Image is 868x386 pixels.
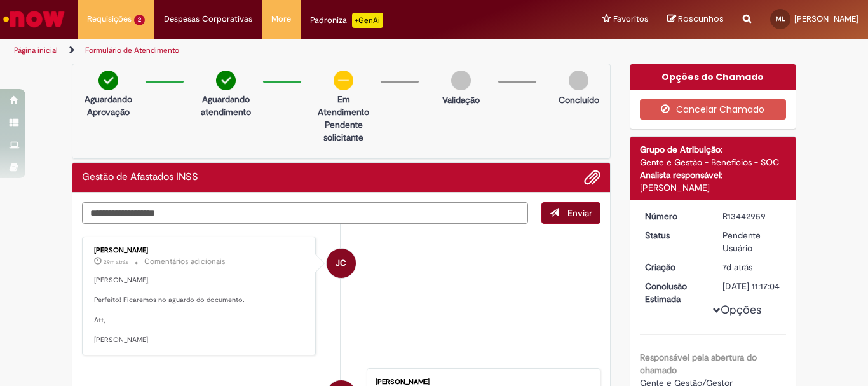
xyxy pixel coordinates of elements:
div: Grupo de Atribuição: [640,143,787,156]
dt: Conclusão Estimada [635,280,714,305]
p: Aguardando Aprovação [78,93,139,118]
div: R13442959 [722,210,782,223]
span: More [271,13,291,25]
div: [PERSON_NAME] [376,378,587,386]
dt: Criação [635,261,714,273]
p: Concluído [559,93,599,106]
div: Pendente Usuário [722,229,782,254]
p: Pendente solicitante [313,118,374,144]
div: Gente e Gestão - Benefícios - SOC [640,156,787,169]
span: Requisições [87,13,132,25]
span: Enviar [567,207,592,219]
p: Validação [442,93,480,106]
small: Comentários adicionais [144,256,226,267]
button: Cancelar Chamado [640,99,787,120]
p: +GenAi [352,13,383,28]
span: 7d atrás [722,261,752,273]
ul: Trilhas de página [10,39,569,62]
div: [DATE] 11:17:04 [722,280,782,293]
p: [PERSON_NAME], Perfeito! Ficaremos no aguardo do documento. Att, [PERSON_NAME] [94,275,306,345]
time: 25/08/2025 09:17:59 [722,261,752,273]
span: JC [336,248,346,279]
img: img-circle-grey.png [451,71,471,90]
button: Adicionar anexos [584,169,600,186]
p: Em Atendimento [313,93,374,118]
span: Favoritos [613,13,648,25]
span: Rascunhos [678,13,724,25]
span: [PERSON_NAME] [794,13,858,24]
div: Analista responsável: [640,169,787,181]
img: img-circle-grey.png [569,71,588,90]
span: ML [776,15,785,23]
time: 01/09/2025 08:15:40 [104,258,128,266]
dt: Status [635,229,714,242]
div: [PERSON_NAME] [640,181,787,194]
div: Julia CostaSilvaBernardino [327,249,356,278]
span: 29m atrás [104,258,128,266]
img: check-circle-green.png [216,71,236,90]
div: Padroniza [310,13,383,28]
a: Formulário de Atendimento [85,45,179,55]
a: Página inicial [14,45,58,55]
dt: Número [635,210,714,223]
div: Opções do Chamado [630,64,796,90]
button: Enviar [541,202,600,224]
span: 2 [134,15,145,25]
a: Rascunhos [667,13,724,25]
p: Aguardando atendimento [195,93,257,118]
img: check-circle-green.png [98,71,118,90]
img: circle-minus.png [334,71,353,90]
b: Responsável pela abertura do chamado [640,352,757,376]
div: 25/08/2025 09:17:59 [722,261,782,273]
span: Despesas Corporativas [164,13,252,25]
h2: Gestão de Afastados INSS Histórico de tíquete [82,172,198,183]
img: ServiceNow [1,6,67,32]
textarea: Digite sua mensagem aqui... [82,202,528,224]
div: [PERSON_NAME] [94,247,306,254]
